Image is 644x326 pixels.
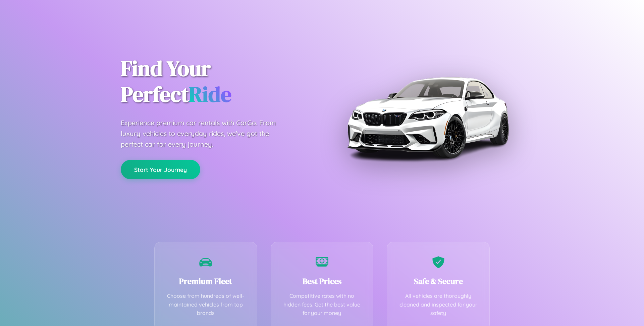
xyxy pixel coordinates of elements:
p: Experience premium car rentals with CarGo. From luxury vehicles to everyday rides, we've got the ... [121,118,288,150]
p: Competitive rates with no hidden fees. Get the best value for your money [281,292,363,318]
h3: Safe & Secure [397,276,479,287]
h3: Best Prices [281,276,363,287]
span: Ride [189,80,231,109]
h3: Premium Fleet [165,276,247,287]
button: Start Your Journey [121,160,200,179]
p: All vehicles are thoroughly cleaned and inspected for your safety [397,292,479,318]
img: Premium BMW car rental vehicle [344,34,512,201]
h1: Find Your Perfect [121,56,312,107]
p: Choose from hundreds of well-maintained vehicles from top brands [165,292,247,318]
